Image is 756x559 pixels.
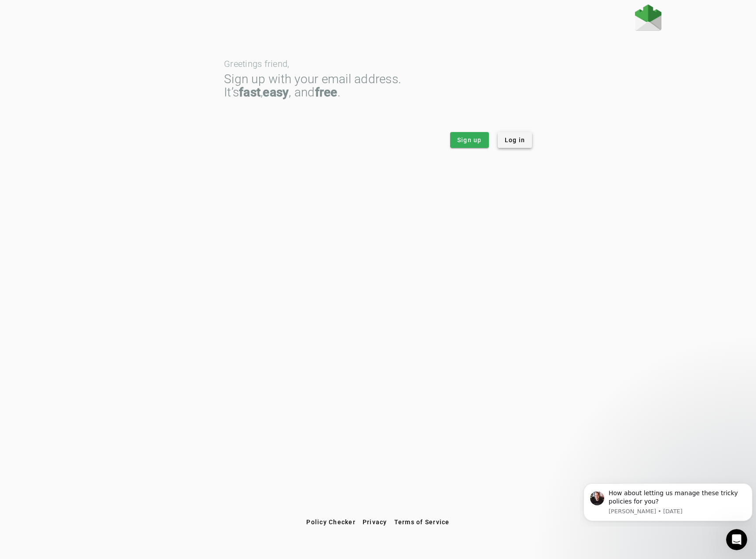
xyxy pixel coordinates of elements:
[359,514,391,530] button: Privacy
[580,475,756,526] iframe: Intercom notifications message
[303,514,359,530] button: Policy Checker
[498,132,532,148] button: Log in
[450,132,489,148] button: Sign up
[391,514,453,530] button: Terms of Service
[635,4,661,31] img: Fraudmarc Logo
[306,519,356,526] span: Policy Checker
[239,85,261,99] strong: fast
[224,73,532,99] div: Sign up with your email address. It’s , , and .
[315,85,338,99] strong: free
[394,519,450,526] span: Terms of Service
[726,529,747,550] iframe: Intercom live chat
[263,85,289,99] strong: easy
[505,136,525,144] span: Log in
[363,519,387,526] span: Privacy
[457,136,482,144] span: Sign up
[224,59,532,68] div: Greetings friend,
